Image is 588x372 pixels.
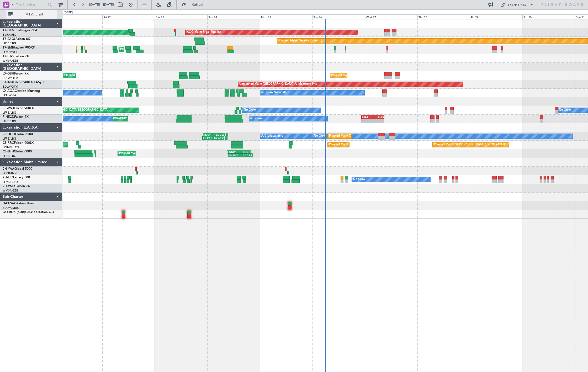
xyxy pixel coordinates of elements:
[227,150,239,153] div: EGGW
[470,14,522,19] div: Fri 29
[3,41,16,45] a: LFPB/LBG
[3,137,16,141] a: LFPB/LBG
[3,171,17,175] a: FCBB/BZV
[279,37,322,45] div: Planned Maint Geneva (Cointrin)
[3,189,18,193] a: WMSA/SZB
[16,1,46,9] input: Trip Number
[314,132,326,140] div: No Crew
[522,14,575,19] div: Sat 30
[3,38,15,41] span: T7-EAGL
[559,106,571,114] div: No Crew
[229,154,241,157] div: 09:30 Z
[434,141,517,149] div: Planned Maint [GEOGRAPHIC_DATA] ([GEOGRAPHIC_DATA])
[3,107,34,110] a: F-GPNJFalcon 900EX
[3,154,16,158] a: LFPB/LBG
[3,38,30,41] a: T7-EAGLFalcon 8X
[3,206,19,210] a: EDDM/MUC
[508,3,526,8] div: Quick Links
[20,106,109,114] div: AOG Maint Hyères ([GEOGRAPHIC_DATA]-[GEOGRAPHIC_DATA])
[120,46,150,54] div: Planned Maint Chester
[3,89,15,93] span: LX-AOA
[3,46,13,49] span: T7-EMI
[3,176,13,179] span: 9H-LPZ
[64,72,123,79] div: Planned Maint Nice ([GEOGRAPHIC_DATA])
[207,14,260,19] div: Sun 24
[3,211,25,214] span: OO-ROK (SUB)
[3,55,14,58] span: T7-PJ29
[3,29,14,32] span: T7-DYN
[3,180,18,184] a: LFMD/CEQ
[187,3,209,7] span: Refresh
[3,145,19,149] a: DNMM/LOS
[3,133,33,136] a: CS-DOUGlobal 6500
[3,133,15,136] span: CS-DOU
[203,133,214,136] div: KLAX
[119,150,202,157] div: Planned Maint [GEOGRAPHIC_DATA] ([GEOGRAPHIC_DATA])
[250,115,262,123] div: No Crew
[6,10,57,19] button: All Aircraft
[213,136,224,140] div: 07:43 Z
[3,85,18,89] a: EDLW/DTM
[203,136,213,140] div: 21:49 Z
[179,1,211,9] button: Refresh
[3,50,18,54] a: LFMN/NCE
[50,14,102,19] div: Thu 21
[3,107,14,110] span: F-GPNJ
[3,59,18,63] a: WMSA/SZB
[261,89,286,97] div: No Crew Sabadell
[3,115,14,119] span: F-HECD
[362,119,373,122] div: -
[14,13,55,16] span: All Aircraft
[89,2,114,7] span: [DATE] - [DATE]
[331,72,390,79] div: Planned Maint Nice ([GEOGRAPHIC_DATA])
[3,150,14,153] span: CS-JHH
[187,28,222,36] div: AOG Maint Riga (Riga Intl)
[3,72,14,75] span: LX-GBH
[3,29,37,32] a: T7-DYNChallenger 604
[3,33,16,37] a: EVRA/RIX
[3,93,16,97] a: LELL/QSA
[373,116,384,119] div: LFMN
[312,14,365,19] div: Tue 26
[3,167,14,171] span: 9H-YAA
[102,14,155,19] div: Fri 22
[329,141,412,149] div: Planned Maint [GEOGRAPHIC_DATA] ([GEOGRAPHIC_DATA])
[244,106,256,114] div: No Crew
[64,10,73,15] div: [DATE]
[3,89,40,93] a: LX-AOACitation Mustang
[239,80,317,88] div: Unplanned Maint [GEOGRAPHIC_DATA] (Al Maktoum Intl)
[365,14,417,19] div: Wed 27
[3,141,34,145] a: CS-RRCFalcon 900LX
[3,111,16,115] a: LFPB/LBG
[3,167,32,171] a: 9H-YAAGlobal 5000
[260,14,312,19] div: Mon 25
[3,150,32,153] a: CS-JHHGlobal 6000
[241,154,253,157] div: 20:55 Z
[3,202,14,205] span: D-CESA
[3,72,29,75] a: LX-GBHFalcon 7X
[329,132,412,140] div: Planned Maint [GEOGRAPHIC_DATA] ([GEOGRAPHIC_DATA])
[239,150,251,153] div: KRNO
[3,176,30,179] a: 9H-LPZLegacy 500
[417,14,470,19] div: Thu 28
[3,76,18,80] a: EDLW/DTM
[3,55,29,58] a: T7-PJ29Falcon 7X
[362,116,373,119] div: SBBR
[3,185,15,188] span: 9H-VSLK
[3,185,30,188] a: 9H-VSLKFalcon 7X
[214,133,224,136] div: EGGW
[3,46,35,49] a: T7-EMIHawker 900XP
[3,119,16,123] a: LFPB/LBG
[3,81,13,84] span: LX-INB
[3,81,44,84] a: LX-INBFalcon 900EX EASy II
[353,176,365,183] div: No Crew
[3,141,14,145] span: CS-RRC
[3,115,29,119] a: F-HECDFalcon 7X
[261,132,283,140] div: A/C Unavailable
[155,14,207,19] div: Sat 23
[3,211,54,214] a: OO-ROK (SUB)Cessna Citation CJ4
[373,119,384,122] div: -
[3,202,35,205] a: D-CESACitation Bravo
[498,1,537,9] button: Quick Links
